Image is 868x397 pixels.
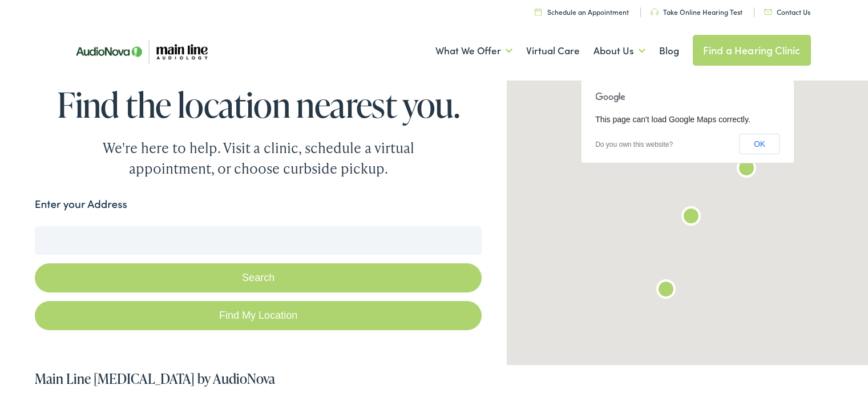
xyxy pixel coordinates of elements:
div: Main Line Audiology by AudioNova [652,277,680,304]
img: utility icon [764,9,772,15]
h1: Find the location nearest you. [35,86,482,123]
div: AudioNova [733,156,760,183]
a: Find a Hearing Clinic [693,35,811,66]
div: Main Line Audiology by AudioNova [677,204,705,231]
a: Virtual Care [526,30,580,72]
img: utility icon [535,8,542,15]
a: What We Offer [435,30,512,72]
img: utility icon [651,9,659,15]
a: About Us [594,30,645,72]
input: Enter your address or zip code [35,226,482,255]
span: This page can't load Google Maps correctly. [595,115,750,124]
a: Contact Us [764,7,810,17]
a: Main Line [MEDICAL_DATA] by AudioNova [35,369,275,388]
button: Search [35,263,482,292]
a: Take Online Hearing Test [651,7,742,17]
label: Enter your Address [35,196,127,212]
a: Do you own this website? [595,141,673,149]
div: We're here to help. Visit a clinic, schedule a virtual appointment, or choose curbside pickup. [76,138,441,179]
a: Find My Location [35,301,482,330]
a: Schedule an Appointment [535,7,629,17]
button: OK [740,134,780,154]
a: Blog [659,30,679,72]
